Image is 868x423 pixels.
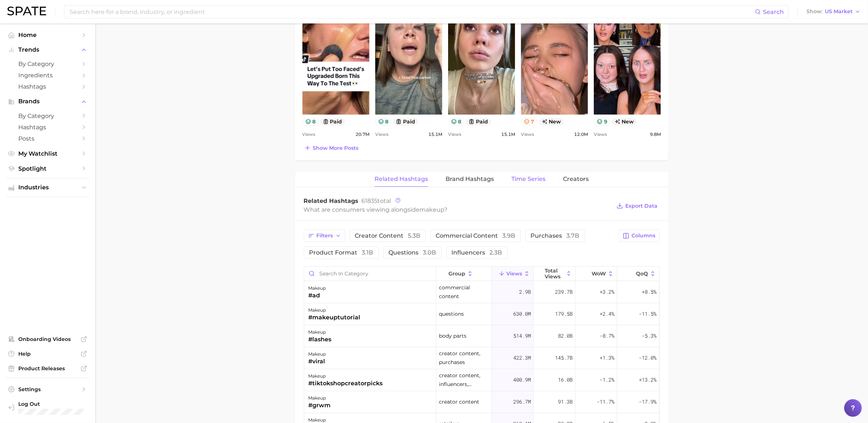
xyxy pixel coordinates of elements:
span: Log Out [18,401,86,407]
input: Search here for a brand, industry, or ingredient [69,5,755,18]
span: Time Series [511,176,545,182]
span: total [362,197,391,204]
span: Views [521,130,534,139]
button: makeup#lashesbody parts514.9m82.0b-8.7%-5.3% [304,325,659,347]
button: ShowUS Market [805,7,863,16]
span: My Watchlist [18,150,77,157]
span: creator content, influencers, retailers [439,371,489,389]
span: questions [389,250,436,256]
img: SPATE [7,7,46,15]
div: #viral [309,357,326,366]
span: +1.3% [600,353,614,362]
span: questions [439,309,464,318]
span: 3.0b [423,249,436,256]
button: makeup#tiktokshopcreatorpickscreator content, influencers, retailers400.9m16.0b-1.2%+13.2% [304,369,659,391]
button: makeup#viralcreator content, purchases422.3m145.7b+1.3%-12.0% [304,347,659,369]
span: Views [506,271,522,277]
button: Brands [6,96,89,107]
a: Hashtags [6,122,89,133]
span: 400.9m [513,375,531,384]
span: WoW [592,271,606,277]
span: Columns [632,233,656,239]
button: 7 [521,118,537,126]
span: by Category [18,112,77,119]
span: Filters [317,233,333,239]
span: 15.1m [428,130,442,139]
span: 3.1b [362,249,373,256]
button: paid [466,118,491,126]
span: QoQ [636,271,648,277]
div: What are consumers viewing alongside ? [304,205,611,215]
span: US Market [825,10,853,14]
span: Brands [18,98,77,105]
span: -12.0% [639,353,656,362]
a: Spotlight [6,163,89,174]
span: Show [806,10,823,14]
span: body parts [439,331,466,340]
span: 2.9b [519,287,531,296]
span: 5.3b [408,232,421,239]
span: makeup [420,206,444,213]
span: new [539,118,564,126]
span: new [612,118,637,126]
span: -11.7% [597,397,614,406]
a: Hashtags [6,81,89,92]
div: #grwm [309,401,331,410]
button: Views [492,267,533,281]
span: commercial content [436,233,515,239]
span: Export Data [626,203,658,209]
span: Brand Hashtags [446,176,494,182]
span: 2.3b [490,249,502,256]
div: makeup [309,394,331,402]
span: purchases [531,233,580,239]
span: 514.9m [513,331,531,340]
span: influencers [452,250,502,256]
span: Views [594,130,607,139]
span: Spotlight [18,165,77,172]
div: #lashes [309,335,332,344]
span: product format [309,250,373,256]
span: creator content [439,397,479,406]
span: by Category [18,60,77,67]
div: #tiktokshopcreatorpicks [309,379,383,388]
button: makeup#grwmcreator content296.7m91.3b-11.7%-17.9% [304,391,659,413]
span: -17.9% [639,397,656,406]
span: 3.9b [503,232,515,239]
button: 8 [448,118,465,126]
span: 630.0m [513,309,531,318]
span: Related Hashtags [304,197,359,204]
button: paid [320,118,345,126]
span: creator content [355,233,421,239]
span: Posts [18,135,77,142]
span: 12.0m [574,130,588,139]
div: makeup [309,372,383,381]
span: -11.5% [639,309,656,318]
span: 9.8m [650,130,661,139]
div: makeup [309,328,332,337]
span: 3.7b [567,232,580,239]
a: by Category [6,110,89,122]
span: Show more posts [313,145,359,151]
button: paid [393,118,418,126]
a: Settings [6,384,89,395]
button: Filters [304,230,345,242]
span: 91.3b [558,397,573,406]
a: Onboarding Videos [6,334,89,345]
span: Home [18,31,77,38]
span: Search [763,8,784,15]
span: -1.2% [600,375,614,384]
span: 179.5b [555,309,573,318]
span: 422.3m [513,353,531,362]
div: #makeuptutorial [309,313,361,322]
button: Industries [6,182,89,193]
span: Settings [18,386,77,393]
button: makeup#adcommercial content2.9b239.7b+3.2%+8.5% [304,281,659,303]
button: 8 [302,118,319,126]
span: Hashtags [18,83,77,90]
span: 16.0b [558,375,573,384]
span: +8.5% [642,287,656,296]
a: Log out. Currently logged in with e-mail jefeinstein@elfbeauty.com. [6,398,89,418]
span: Product Releases [18,365,77,372]
div: makeup [309,350,326,359]
span: -5.3% [642,331,656,340]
